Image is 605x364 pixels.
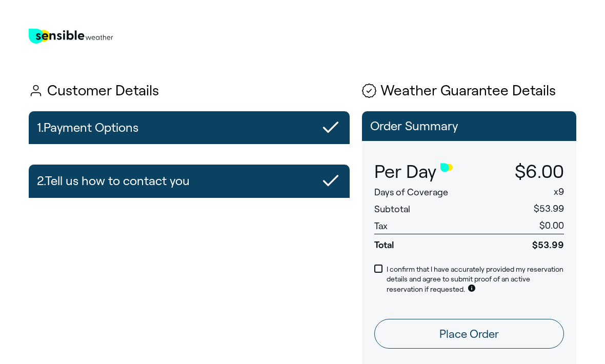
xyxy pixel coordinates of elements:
[37,115,138,140] h2: 1. Payment Options
[374,161,436,182] span: Per Day
[370,119,568,133] p: Order Summary
[374,204,410,214] span: Subtotal
[515,161,564,181] span: $6.00
[29,111,350,144] button: 1.Payment Options
[374,221,388,231] span: Tax
[362,83,576,99] h1: Weather Guarantee Details
[554,187,564,197] span: x 9
[374,187,448,197] span: Days of Coverage
[490,234,564,251] span: $53.99
[374,319,564,349] button: Place Order
[387,265,564,295] p: I confirm that I have accurately provided my reservation details and agree to submit proof of an ...
[37,169,190,193] h2: 2. Tell us how to contact you
[29,83,350,99] h1: Customer Details
[29,165,350,197] button: 2.Tell us how to contact you
[539,220,564,231] span: $0.00
[374,234,490,251] span: Total
[534,204,564,214] span: $53.99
